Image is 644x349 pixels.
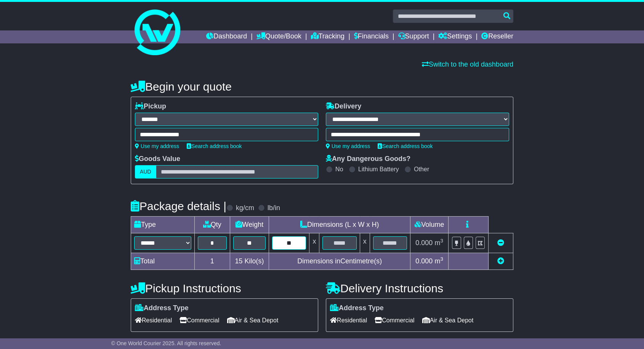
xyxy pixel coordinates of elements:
[360,233,370,253] td: x
[135,304,189,312] label: Address Type
[268,204,280,212] label: lb/in
[497,257,504,265] a: Add new item
[135,102,166,111] label: Pickup
[131,200,226,212] h4: Package details |
[131,282,318,295] h4: Pickup Instructions
[440,238,443,244] sup: 3
[135,143,179,149] a: Use my address
[434,239,443,247] span: m
[415,257,433,265] span: 0.000
[227,314,279,326] span: Air & Sea Depot
[135,165,156,178] label: AUD
[135,155,180,163] label: Goods Value
[415,239,433,247] span: 0.000
[187,143,242,149] a: Search address book
[330,314,367,326] span: Residential
[131,80,513,93] h4: Begin your quote
[326,143,370,149] a: Use my address
[497,239,504,247] a: Remove this item
[326,102,361,111] label: Delivery
[326,155,410,163] label: Any Dangerous Goods?
[195,217,230,233] td: Qty
[269,253,410,270] td: Dimensions in Centimetre(s)
[230,253,269,270] td: Kilo(s)
[434,257,443,265] span: m
[256,30,301,43] a: Quote/Book
[358,166,399,173] label: Lithium Battery
[330,304,384,312] label: Address Type
[422,61,513,68] a: Switch to the old dashboard
[410,217,448,233] td: Volume
[398,30,429,43] a: Support
[111,340,221,346] span: © One World Courier 2025. All rights reserved.
[326,282,513,295] h4: Delivery Instructions
[375,314,414,326] span: Commercial
[195,253,230,270] td: 1
[378,143,433,149] a: Search address book
[422,314,474,326] span: Air & Sea Depot
[309,233,319,253] td: x
[206,30,247,43] a: Dashboard
[414,166,429,173] label: Other
[131,217,195,233] td: Type
[230,217,269,233] td: Weight
[440,256,443,262] sup: 3
[269,217,410,233] td: Dimensions (L x W x H)
[354,30,389,43] a: Financials
[481,30,513,43] a: Reseller
[179,314,219,326] span: Commercial
[438,30,472,43] a: Settings
[335,166,343,173] label: No
[236,204,254,212] label: kg/cm
[311,30,344,43] a: Tracking
[235,257,242,265] span: 15
[135,314,172,326] span: Residential
[131,253,195,270] td: Total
